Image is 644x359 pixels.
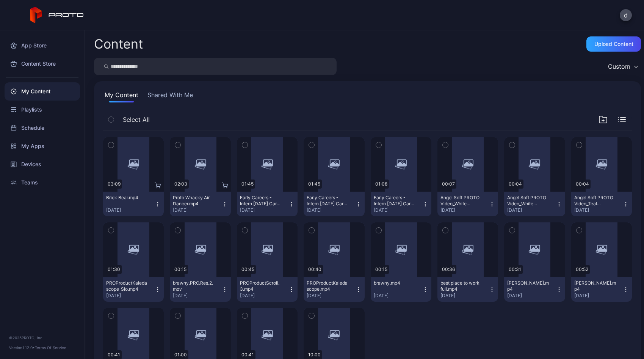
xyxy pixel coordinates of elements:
a: Schedule [5,119,80,137]
button: Early Careers - Intern [DATE] Cara Protobox Shoot - 430050 v2 lower music.mp4[DATE] [304,192,364,216]
a: My Content [5,82,80,101]
button: Custom [604,58,641,75]
a: Playlists [5,101,80,119]
div: [DATE] [507,207,556,213]
div: Angel Soft PROTO Video_White Background_0430.mp4 [440,195,482,207]
button: PROProductScroll.3.mp4[DATE] [237,277,298,302]
div: Content [94,38,143,50]
a: Teams [5,173,80,192]
div: PROProductKaledascope.mp4 [307,280,348,292]
div: [DATE] [307,207,355,213]
a: App Store [5,36,80,55]
div: Custom [608,63,630,70]
div: [DATE] [307,293,355,299]
div: PROProductKaledascope_Slo.mp4 [106,280,148,292]
button: Upload Content [586,36,641,52]
div: [DATE] [574,207,623,213]
button: [PERSON_NAME].mp4[DATE] [504,277,565,302]
div: PROProductScroll.3.mp4 [240,280,282,292]
button: Angel Soft PROTO Video_White Background.mp4[DATE] [504,192,565,216]
div: best place to work full.mp4 [440,280,482,292]
div: [DATE] [173,207,221,213]
a: My Apps [5,137,80,155]
div: Early Careers - Intern Family Day Cara Protobox Shoot - 430050 v2.mp4 [240,195,282,207]
button: PROProductKaledascope_Slo.mp4[DATE] [103,277,164,302]
div: [DATE] [440,293,489,299]
div: [DATE] [173,293,221,299]
div: [DATE] [440,207,489,213]
button: d [620,9,632,21]
div: brawny.mp4 [374,280,415,286]
button: Early Careers - Intern [DATE] Cara Protobox Shoot - 430050 v1.mp4[DATE] [371,192,431,216]
button: best place to work full.mp4[DATE] [437,277,498,302]
div: Taylor Dylan GenAI.mp4 [507,280,549,292]
div: brawny.PRO.Res.2.mov [173,280,215,292]
div: [DATE] [374,207,422,213]
span: Select All [123,115,150,124]
div: Early Careers - Intern Family Day Cara Protobox Shoot - 430050 v2 lower music.mp4 [307,195,348,207]
div: [DATE] [507,293,556,299]
div: Angel Soft PROTO Video_White Background.mp4 [507,195,549,207]
button: My Content [103,90,140,102]
div: © 2025 PROTO, Inc. [9,335,75,341]
a: Devices [5,155,80,173]
div: [DATE] [374,293,422,299]
button: Angel Soft PROTO Video_Teal Background.mp4[DATE] [571,192,632,216]
span: Version 1.12.0 • [9,345,35,350]
button: brawny.PRO.Res.2.mov[DATE] [170,277,230,302]
div: Steve GenAI.mp4 [574,280,616,292]
a: Content Store [5,55,80,73]
a: Terms Of Service [35,345,66,350]
button: Shared With Me [146,90,194,102]
button: [PERSON_NAME].mp4[DATE] [571,277,632,302]
div: Angel Soft PROTO Video_Teal Background.mp4 [574,195,616,207]
button: Proto Whacky Air Dancer.mp4[DATE] [170,192,230,216]
div: Brick Bear.mp4 [106,195,148,201]
div: [DATE] [574,293,623,299]
button: PROProductKaledascope.mp4[DATE] [304,277,364,302]
div: Upload Content [594,41,633,47]
div: [DATE] [106,207,155,213]
button: Brick Bear.mp4[DATE] [103,192,164,216]
button: Early Careers - Intern [DATE] Cara Protobox Shoot - 430050 v2.mp4[DATE] [237,192,298,216]
button: Angel Soft PROTO Video_White Background_0430.mp4[DATE] [437,192,498,216]
div: [DATE] [106,293,155,299]
button: brawny.mp4[DATE] [371,277,431,302]
div: [DATE] [240,293,288,299]
div: Early Careers - Intern Family Day Cara Protobox Shoot - 430050 v1.mp4 [374,195,415,207]
div: Proto Whacky Air Dancer.mp4 [173,195,215,207]
div: [DATE] [240,207,288,213]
